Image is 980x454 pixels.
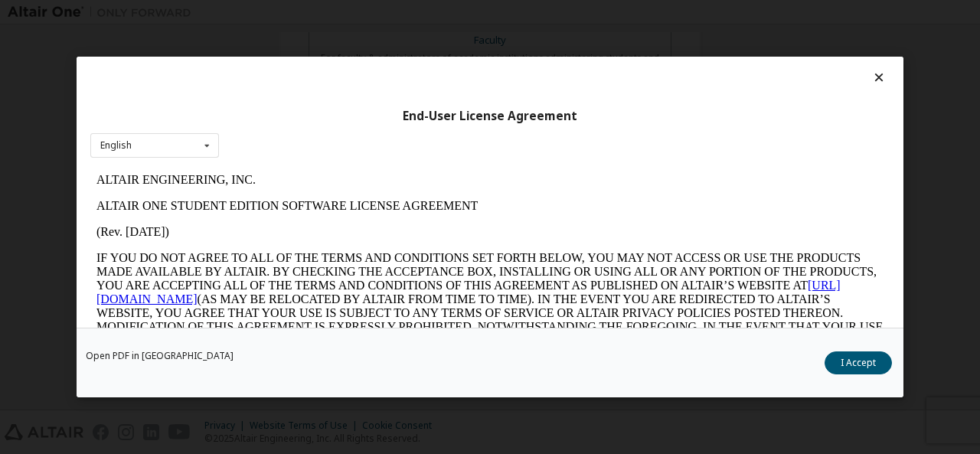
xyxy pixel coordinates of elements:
a: Open PDF in [GEOGRAPHIC_DATA] [86,351,234,361]
p: ALTAIR ENGINEERING, INC. [6,6,793,20]
button: I Accept [825,351,892,374]
a: [URL][DOMAIN_NAME] [6,112,750,139]
div: English [100,141,132,150]
p: IF YOU DO NOT AGREE TO ALL OF THE TERMS AND CONDITIONS SET FORTH BELOW, YOU MAY NOT ACCESS OR USE... [6,84,793,194]
p: (Rev. [DATE]) [6,58,793,72]
p: ALTAIR ONE STUDENT EDITION SOFTWARE LICENSE AGREEMENT [6,32,793,46]
div: End-User License Agreement [90,109,890,124]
